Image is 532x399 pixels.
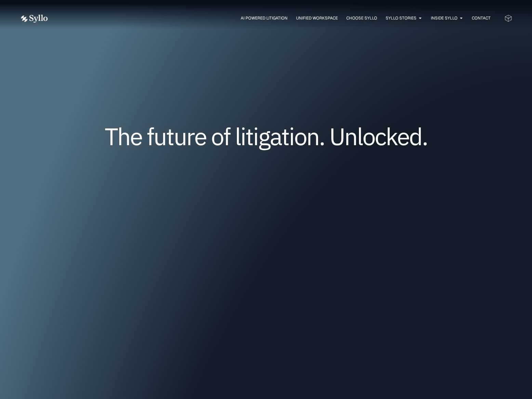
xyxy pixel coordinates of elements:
[431,15,457,21] a: Inside Syllo
[241,15,288,21] a: AI Powered Litigation
[296,15,338,21] a: Unified Workspace
[346,15,377,21] a: Choose Syllo
[62,15,491,22] div: Menu Toggle
[61,125,471,148] h1: The future of litigation. Unlocked.
[62,15,491,22] nav: Menu
[472,15,491,21] a: Contact
[386,15,416,21] a: Syllo Stories
[20,14,48,23] img: white logo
